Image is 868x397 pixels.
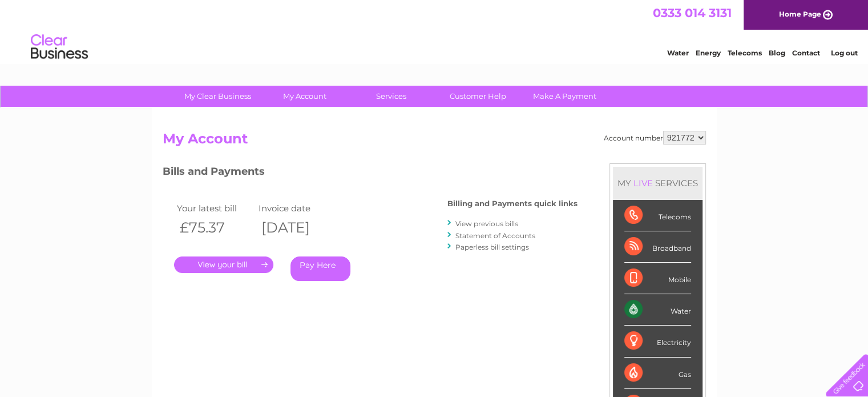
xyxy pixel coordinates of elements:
h3: Bills and Payments [163,163,578,183]
th: [DATE] [256,216,338,239]
a: Services [344,86,438,107]
a: Pay Here [290,256,350,281]
a: Contact [792,49,820,57]
a: Telecoms [728,49,762,57]
a: Customer Help [431,86,525,107]
a: . [174,256,273,273]
div: Gas [624,358,691,389]
div: Telecoms [624,200,691,231]
a: Water [667,49,689,57]
a: Energy [696,49,721,57]
a: 0333 014 3131 [653,6,732,20]
div: Water [624,294,691,326]
img: logo.png [30,30,88,65]
div: Mobile [624,263,691,294]
div: Broadband [624,231,691,263]
div: Electricity [624,326,691,357]
td: Invoice date [256,200,338,216]
div: LIVE [631,178,655,189]
div: Account number [604,131,706,145]
td: Your latest bill [174,200,256,216]
a: Blog [769,49,785,57]
a: Make A Payment [518,86,612,107]
th: £75.37 [174,216,256,239]
a: Statement of Accounts [455,231,535,240]
a: Log out [830,49,857,57]
h4: Billing and Payments quick links [447,199,578,208]
a: Paperless bill settings [455,243,529,251]
a: My Account [257,86,352,107]
a: My Clear Business [171,86,265,107]
h2: My Account [163,131,706,153]
a: View previous bills [455,219,518,228]
div: Clear Business is a trading name of Verastar Limited (registered in [GEOGRAPHIC_DATA] No. 3667643... [165,6,704,55]
div: MY SERVICES [613,167,703,199]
